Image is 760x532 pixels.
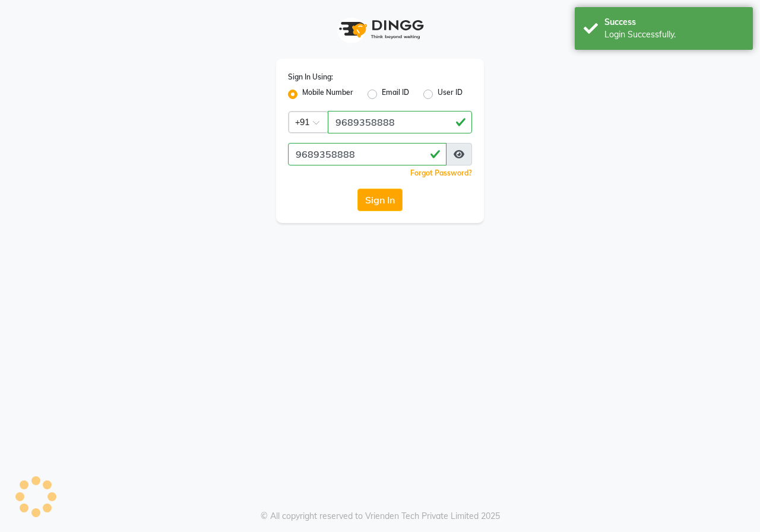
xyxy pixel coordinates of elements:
[302,87,353,101] label: Mobile Number
[604,28,744,41] div: Login Successfully.
[328,111,472,133] input: Username
[382,87,409,101] label: Email ID
[357,189,403,211] button: Sign In
[332,12,427,47] img: logo1.svg
[438,87,463,101] label: User ID
[288,72,333,82] label: Sign In Using:
[288,143,446,165] input: Username
[410,168,472,177] a: Forgot Password?
[604,16,744,28] div: Success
